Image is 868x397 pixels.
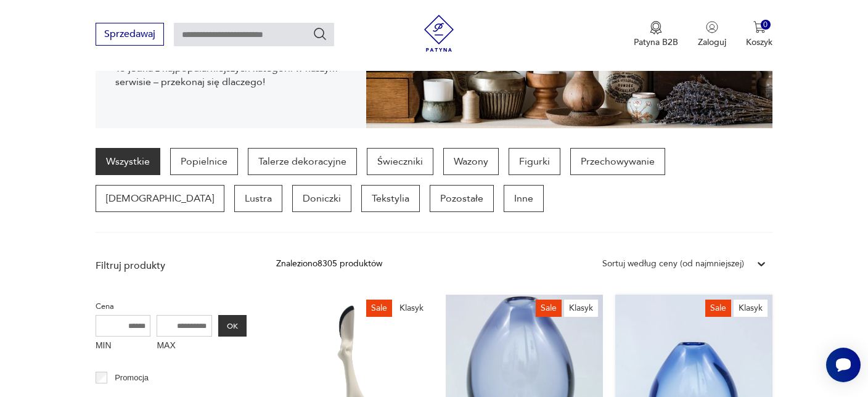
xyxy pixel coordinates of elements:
[746,21,772,48] button: 0Koszyk
[157,337,212,356] label: MAX
[746,36,772,48] p: Koszyk
[761,20,771,30] div: 0
[634,21,678,48] a: Ikona medaluPatyna B2B
[443,148,499,175] a: Wazony
[96,300,247,313] p: Cena
[650,21,662,35] img: Ikona medalu
[276,257,382,271] div: Znaleziono 8305 produktów
[115,371,149,385] p: Promocja
[96,259,247,272] p: Filtruj produkty
[248,148,357,175] a: Talerze dekoracyjne
[96,31,164,39] a: Sprzedawaj
[698,36,726,48] p: Zaloguj
[96,23,164,46] button: Sprzedawaj
[634,36,678,48] p: Patyna B2B
[96,185,224,212] a: [DEMOGRAPHIC_DATA]
[706,21,718,33] img: Ikonka użytkownika
[504,185,544,212] a: Inne
[96,148,160,175] a: Wszystkie
[420,15,457,52] img: Patyna - sklep z meblami i dekoracjami vintage
[826,348,861,382] iframe: Smartsupp widget button
[634,21,678,48] button: Patyna B2B
[218,315,247,337] button: OK
[292,185,351,212] a: Doniczki
[367,148,433,175] a: Świeczniki
[570,148,665,175] a: Przechowywanie
[170,148,238,175] a: Popielnice
[361,185,420,212] a: Tekstylia
[313,27,327,41] button: Szukaj
[430,185,494,212] a: Pozostałe
[96,337,151,356] label: MIN
[753,21,766,33] img: Ikona koszyka
[234,185,282,212] a: Lustra
[698,21,726,48] button: Zaloguj
[602,257,744,271] div: Sortuj według ceny (od najmniejszej)
[509,148,560,175] a: Figurki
